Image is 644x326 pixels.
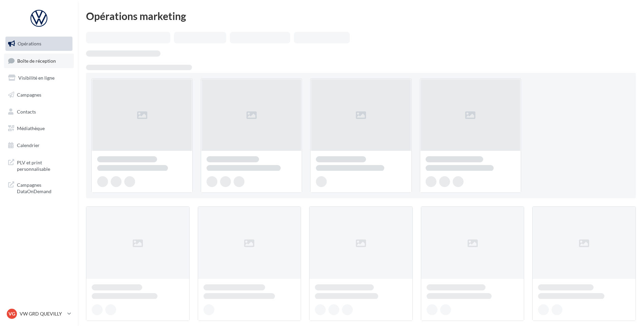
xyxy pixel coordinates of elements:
[4,37,74,51] a: Opérations
[8,310,15,317] span: VG
[18,75,55,81] span: Visibilité en ligne
[4,178,74,198] a: Campagnes DataOnDemand
[4,71,74,85] a: Visibilité en ligne
[17,108,36,114] span: Contacts
[86,11,636,21] div: Opérations marketing
[18,41,41,46] span: Opérations
[4,54,74,68] a: Boîte de réception
[20,310,65,317] p: VW GRD QUEVILLY
[17,180,70,195] span: Campagnes DataOnDemand
[4,138,74,152] a: Calendrier
[17,58,56,63] span: Boîte de réception
[4,155,74,175] a: PLV et print personnalisable
[4,121,74,136] a: Médiathèque
[17,92,41,98] span: Campagnes
[4,105,74,119] a: Contacts
[17,158,70,172] span: PLV et print personnalisable
[17,125,45,131] span: Médiathèque
[4,88,74,102] a: Campagnes
[5,307,72,320] a: VG VW GRD QUEVILLY
[17,142,40,148] span: Calendrier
